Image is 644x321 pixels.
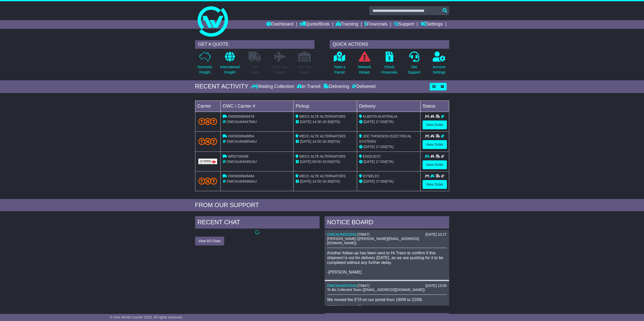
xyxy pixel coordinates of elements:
[198,118,217,125] img: TNT_Domestic.png
[226,139,257,143] span: OWCAU648854AU
[299,174,346,178] span: MECC ALTE ALTERNATORS
[394,20,414,29] a: Support
[296,179,355,184] div: - (ETA)
[327,284,447,288] div: ( )
[359,284,368,288] span: 78847
[322,179,331,183] span: 16:30
[226,160,257,164] span: OWCAU649491AU
[198,159,217,164] img: GetCarrierServiceLogo
[327,237,419,245] span: [PERSON_NAME] ([PERSON_NAME][EMAIL_ADDRESS][DOMAIN_NAME])
[334,51,346,78] a: Track aParcel
[299,114,346,118] span: MECC ALTE ALTERNATORS
[423,140,447,149] a: View Order
[327,232,447,237] div: ( )
[359,134,411,143] span: JDC THOMSON ELECTRICAL SYSTEMS
[423,180,447,189] a: View Order
[425,284,446,288] div: [DATE] 13:59
[327,284,358,288] a: OWCAU645233AU
[198,178,217,184] img: TNT_Domestic.png
[266,20,294,29] a: Dashboard
[358,64,371,75] p: Network Delays
[226,120,257,124] span: OWCAU649478AU
[334,64,345,75] p: Track a Parcel
[359,232,368,236] span: 78847
[359,144,418,150] div: (ETA)
[358,51,371,78] a: NetworkDelays
[300,20,329,29] a: Quote/Book
[226,179,257,183] span: OWCAU649484AU
[312,139,321,143] span: 14:30
[376,160,385,164] span: 17:00
[376,179,385,183] span: 17:00
[195,237,224,245] button: View All Chats
[197,64,212,75] p: Domestic Freight
[296,139,355,144] div: - (ETA)
[298,64,311,75] p: Air / Sea Depot
[363,174,380,178] span: DYNELEC
[312,179,321,183] span: 14:30
[327,251,447,275] p: Another follow-up has been sent to Hi-Trans to confirm if this shipment is out for delivery [DATE...
[408,64,420,75] p: Get Support
[220,64,240,75] p: International Freight
[364,120,375,124] span: [DATE]
[300,139,311,143] span: [DATE]
[322,120,331,124] span: 16:30
[296,119,355,125] div: - (ETA)
[299,154,346,158] span: MECC ALTE ALTERNATORS
[327,288,425,292] span: To Be Collected Team ([EMAIL_ADDRESS][DOMAIN_NAME])
[330,40,449,49] div: QUICK ACTIONS
[336,20,358,29] a: Tracking
[408,51,421,78] a: GetSupport
[228,174,254,178] span: OWS000649484
[300,179,311,183] span: [DATE]
[220,51,240,78] a: InternationalFreight
[195,216,320,230] div: RECENT CHAT
[364,179,375,183] span: [DATE]
[300,160,311,164] span: [DATE]
[220,101,294,112] td: OWC / Carrier #
[376,145,385,149] span: 17:00
[364,160,375,164] span: [DATE]
[312,160,321,164] span: 09:00
[296,159,355,164] div: - (ETA)
[198,138,217,145] img: TNT_Domestic.png
[359,159,418,164] div: (ETA)
[327,232,358,236] a: OWCAU645233AU
[423,160,447,169] a: View Order
[322,139,331,143] span: 16:30
[322,160,331,164] span: 16:00
[350,84,376,89] div: Delivered
[363,154,381,158] span: ENIQUEST
[272,64,287,75] p: Air & Sea Freight
[110,315,183,319] span: © One World Courier 2025. All rights reserved.
[299,134,346,138] span: MECC ALTE ALTERNATORS
[195,40,315,49] div: GET A QUOTE
[296,84,322,89] div: In Transit
[423,120,447,129] a: View Order
[248,64,261,75] p: Full Loads
[197,51,212,78] a: DomesticFreight
[322,84,350,89] div: Delivering
[433,64,446,75] p: Account Settings
[325,216,449,230] div: NOTICE BOARD
[381,64,397,75] p: Check Financials
[252,84,295,89] div: Waiting Collection
[425,232,446,237] div: [DATE] 10:27
[195,101,220,112] td: Carrier
[228,134,254,138] span: OWS000648854
[300,120,311,124] span: [DATE]
[420,101,449,112] td: Status
[381,51,398,78] a: CheckFinancials
[327,305,447,309] p: -[PERSON_NAME]
[432,51,446,78] a: AccountSettings
[359,179,418,184] div: (ETA)
[421,20,443,29] a: Settings
[327,297,447,302] p: We moved the ETA on our portal from 19/09 to 22/09.
[312,120,321,124] span: 14:30
[195,202,449,209] div: FROM OUR SUPPORT
[364,20,387,29] a: Financials
[357,101,420,112] td: Delivery
[228,154,248,158] span: WRD700048
[364,145,375,149] span: [DATE]
[228,114,254,118] span: OWS000649478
